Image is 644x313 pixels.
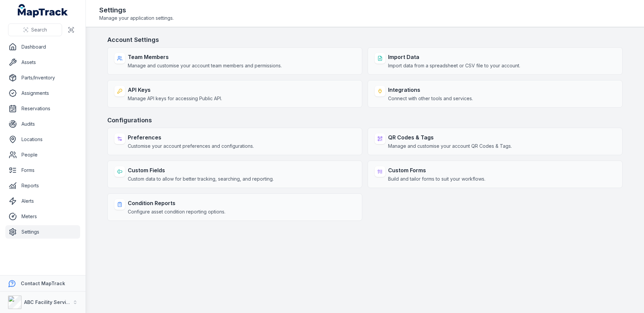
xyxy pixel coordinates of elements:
a: Alerts [5,194,80,208]
a: People [5,148,80,162]
a: MapTrack [18,4,68,17]
strong: Condition Reports [128,199,225,207]
a: Assignments [5,86,80,100]
a: Team MembersManage and customise your account team members and permissions. [107,47,362,75]
a: Forms [5,164,80,177]
strong: Team Members [128,53,282,61]
h2: Settings [99,5,174,15]
a: Locations [5,133,80,146]
strong: Custom Fields [128,166,274,174]
strong: API Keys [128,86,222,94]
a: IntegrationsConnect with other tools and services. [368,80,623,108]
a: Audits [5,117,80,131]
strong: Custom Forms [388,166,485,174]
strong: Contact MapTrack [21,280,65,286]
span: Manage your application settings. [99,15,174,21]
span: Configure asset condition reporting options. [128,208,225,215]
h3: Configurations [107,116,623,125]
a: Custom FieldsCustom data to allow for better tracking, searching, and reporting. [107,161,362,188]
span: Customise your account preferences and configurations. [128,143,254,149]
strong: Integrations [388,86,473,94]
button: Search [8,23,62,36]
strong: QR Codes & Tags [388,133,512,141]
span: Import data from a spreadsheet or CSV file to your account. [388,62,520,69]
a: Reports [5,179,80,192]
a: Settings [5,225,80,239]
a: Import DataImport data from a spreadsheet or CSV file to your account. [368,47,623,75]
a: PreferencesCustomise your account preferences and configurations. [107,128,362,155]
a: Dashboard [5,40,80,54]
a: Parts/Inventory [5,71,80,84]
span: Build and tailor forms to suit your workflows. [388,176,485,182]
a: Condition ReportsConfigure asset condition reporting options. [107,193,362,221]
a: Custom FormsBuild and tailor forms to suit your workflows. [368,161,623,188]
span: Custom data to allow for better tracking, searching, and reporting. [128,176,274,182]
strong: ABC Facility Services [24,299,75,305]
strong: Preferences [128,133,254,141]
a: Reservations [5,102,80,115]
span: Manage and customise your account team members and permissions. [128,62,282,69]
strong: Import Data [388,53,520,61]
a: API KeysManage API keys for accessing Public API. [107,80,362,108]
a: QR Codes & TagsManage and customise your account QR Codes & Tags. [368,128,623,155]
a: Assets [5,56,80,69]
span: Search [31,26,47,33]
h3: Account Settings [107,35,623,45]
a: Meters [5,210,80,223]
span: Connect with other tools and services. [388,95,473,102]
span: Manage API keys for accessing Public API. [128,95,222,102]
span: Manage and customise your account QR Codes & Tags. [388,143,512,149]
